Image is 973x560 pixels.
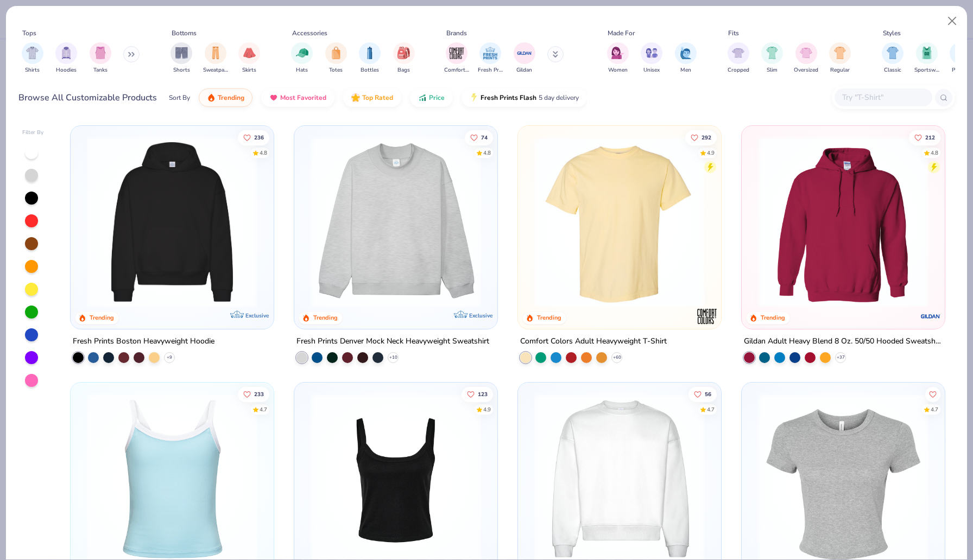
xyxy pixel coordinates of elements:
img: Bags Image [397,47,409,59]
div: filter for Unisex [641,42,662,74]
img: most_fav.gif [269,93,278,102]
div: 4.9 [707,149,715,157]
div: Comfort Colors Adult Heavyweight T-Shirt [520,335,667,348]
div: Fits [728,28,739,38]
img: trending.gif [207,93,216,102]
button: filter button [393,42,415,74]
img: Men Image [680,47,692,59]
img: Sweatpants Image [210,47,222,59]
img: Totes Image [330,47,342,59]
div: Fresh Prints Boston Heavyweight Hoodie [73,335,214,348]
button: filter button [170,42,192,74]
div: filter for Women [607,42,629,74]
img: Oversized Image [800,47,812,59]
span: Preppy [952,66,969,74]
img: Fresh Prints Image [482,45,498,61]
img: a90f7c54-8796-4cb2-9d6e-4e9644cfe0fe [486,137,668,307]
span: + 60 [612,354,621,361]
div: Filter By [22,129,44,137]
div: Brands [446,28,467,38]
img: e55d29c3-c55d-459c-bfd9-9b1c499ab3c6 [710,137,891,307]
span: 56 [705,391,711,397]
img: Bottles Image [364,47,376,59]
button: filter button [914,42,939,74]
img: Sportswear Image [921,47,933,59]
div: filter for Shorts [170,42,192,74]
img: Tanks Image [94,47,106,59]
span: 292 [702,135,711,140]
div: filter for Comfort Colors [444,42,469,74]
button: filter button [325,42,347,74]
img: Gildan logo [919,306,941,327]
div: filter for Totes [325,42,347,74]
div: filter for Slim [761,42,783,74]
div: filter for Sportswear [914,42,939,74]
img: Shorts Image [175,47,188,59]
img: f5d85501-0dbb-4ee4-b115-c08fa3845d83 [305,137,486,307]
span: Classic [884,66,901,74]
div: 4.7 [931,405,938,413]
span: Price [429,93,445,102]
div: 4.9 [483,405,491,413]
img: Comfort Colors Image [448,45,465,61]
span: Unisex [643,66,660,74]
div: Fresh Prints Denver Mock Neck Heavyweight Sweatshirt [296,335,489,348]
img: 91acfc32-fd48-4d6b-bdad-a4c1a30ac3fc [81,137,263,307]
span: Skirts [242,66,256,74]
div: 4.7 [707,405,715,413]
button: Trending [199,88,252,107]
div: Browse All Customizable Products [18,91,157,104]
div: filter for Regular [829,42,851,74]
button: Like [462,386,493,402]
span: Cropped [728,66,749,74]
span: Men [680,66,691,74]
button: Like [685,130,717,145]
img: flash.gif [470,93,478,102]
input: Try "T-Shirt" [841,91,925,104]
button: filter button [90,42,111,74]
span: Gildan [516,66,532,74]
span: Fresh Prints [478,66,503,74]
div: Made For [608,28,635,38]
span: Women [608,66,628,74]
span: Sweatpants [203,66,228,74]
button: filter button [829,42,851,74]
span: Oversized [794,66,818,74]
img: 01756b78-01f6-4cc6-8d8a-3c30c1a0c8ac [753,137,934,307]
img: Preppy Image [955,47,966,59]
img: Slim Image [766,47,778,59]
button: filter button [478,42,503,74]
span: Slim [767,66,778,74]
img: Women Image [611,47,624,59]
span: + 37 [836,354,844,361]
button: filter button [728,42,749,74]
div: Accessories [292,28,327,38]
button: Fresh Prints Flash5 day delivery [462,88,587,107]
span: Hats [296,66,308,74]
span: Bottles [361,66,379,74]
div: Sort By [169,93,190,103]
button: filter button [444,42,469,74]
button: filter button [607,42,629,74]
button: filter button [641,42,662,74]
div: 4.8 [483,149,491,157]
button: Like [925,386,940,402]
span: Exclusive [245,312,269,319]
span: 74 [481,135,488,140]
button: Price [410,88,453,107]
button: Top Rated [343,88,401,107]
span: 233 [255,391,264,397]
div: Tops [22,28,36,38]
img: 029b8af0-80e6-406f-9fdc-fdf898547912 [529,137,710,307]
img: Comfort Colors logo [696,306,718,327]
div: Bottoms [172,28,197,38]
div: filter for Tanks [90,42,111,74]
span: 123 [478,391,488,397]
img: Hats Image [296,47,308,59]
span: Top Rated [362,93,393,102]
button: filter button [359,42,381,74]
img: TopRated.gif [351,93,360,102]
button: filter button [238,42,260,74]
div: filter for Classic [882,42,903,74]
div: filter for Preppy [950,42,971,74]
